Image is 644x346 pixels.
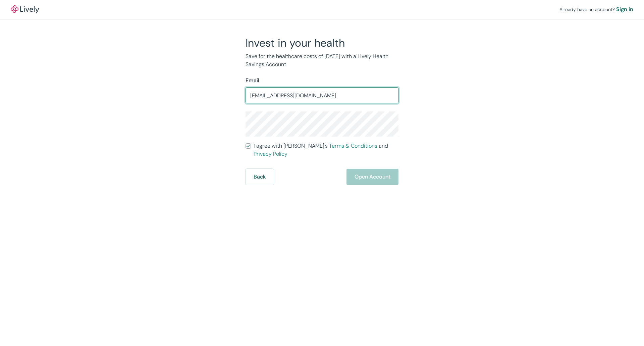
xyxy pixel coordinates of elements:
[246,169,274,185] button: Back
[329,142,377,149] a: Terms & Conditions
[616,5,633,13] a: Sign in
[246,52,398,68] p: Save for the healthcare costs of [DATE] with a Lively Health Savings Account
[254,142,398,158] span: I agree with [PERSON_NAME]’s and
[11,5,39,13] img: Lively
[559,5,633,13] div: Already have an account?
[254,150,287,157] a: Privacy Policy
[11,5,39,13] a: LivelyLively
[246,36,398,50] h2: Invest in your health
[246,77,259,85] label: Email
